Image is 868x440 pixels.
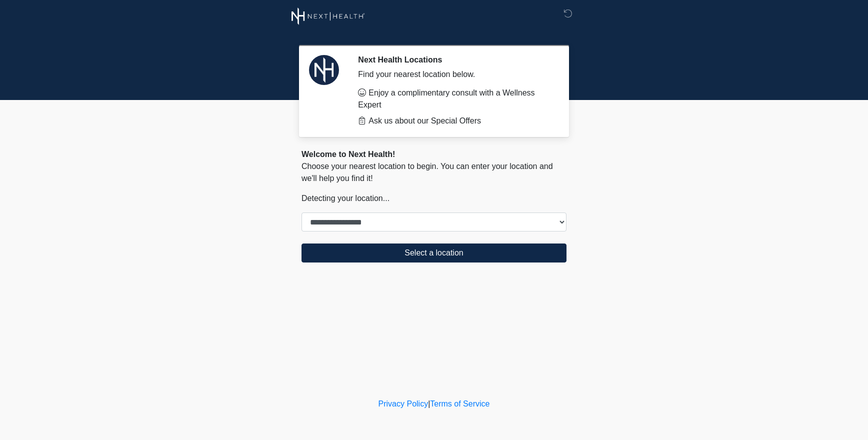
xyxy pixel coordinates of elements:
a: Privacy Policy [378,399,428,408]
img: Next Health Wellness Logo [291,7,365,25]
span: Detecting your location... [301,194,389,202]
li: Enjoy a complimentary consult with a Wellness Expert [358,87,551,111]
span: Choose your nearest location to begin. You can enter your location and we'll help you find it! [301,162,553,182]
h2: Next Health Locations [358,55,551,64]
a: | [428,399,430,408]
a: Terms of Service [430,399,489,408]
img: Agent Avatar [309,55,339,85]
button: Select a location [301,243,566,262]
li: Ask us about our Special Offers [358,115,551,127]
div: Find your nearest location below. [358,68,551,80]
div: Welcome to Next Health! [301,148,566,160]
